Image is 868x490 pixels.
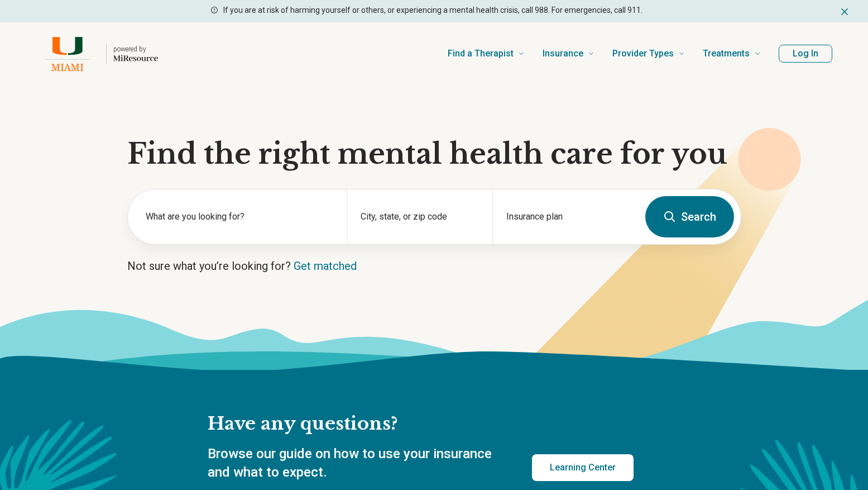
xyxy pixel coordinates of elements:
[223,4,642,16] p: If you are at risk of harming yourself or others, or experiencing a mental health crisis, call 98...
[612,46,674,61] span: Provider Types
[36,36,158,72] a: Home page
[294,259,357,273] a: Get matched
[532,454,634,481] a: Learning Center
[543,46,583,61] span: Insurance
[703,46,750,61] span: Treatments
[839,4,850,18] button: Dismiss
[146,210,333,223] label: What are you looking for?
[127,258,741,274] p: Not sure what you’re looking for?
[448,31,525,76] a: Find a Therapist
[113,45,158,54] p: powered by
[779,45,832,63] button: Log In
[703,31,761,76] a: Treatments
[645,196,734,237] button: Search
[543,31,594,76] a: Insurance
[612,31,685,76] a: Provider Types
[208,445,505,482] p: Browse our guide on how to use your insurance and what to expect.
[448,46,514,61] span: Find a Therapist
[208,412,634,436] h2: Have any questions?
[127,137,741,171] h1: Find the right mental health care for you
